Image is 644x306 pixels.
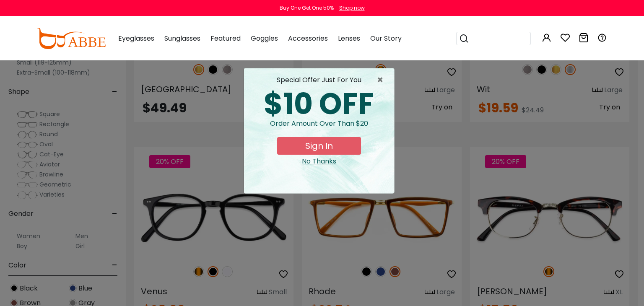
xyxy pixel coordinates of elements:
div: $10 OFF [251,89,387,119]
span: Featured [210,34,241,43]
span: Sunglasses [164,34,200,43]
div: Buy One Get One 50% [280,4,334,12]
span: × [377,75,387,85]
span: Our Story [370,34,402,43]
div: Order amount over than $20 [251,119,387,137]
span: Lenses [338,34,360,43]
span: Eyeglasses [118,34,154,43]
div: special offer just for you [251,75,387,85]
div: Shop now [339,4,365,12]
div: Close [251,156,387,166]
span: Goggles [251,34,278,43]
span: Accessories [288,34,328,43]
a: Shop now [335,4,365,11]
button: Close [377,75,387,85]
img: abbeglasses.com [37,28,106,49]
button: Sign In [277,137,361,155]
